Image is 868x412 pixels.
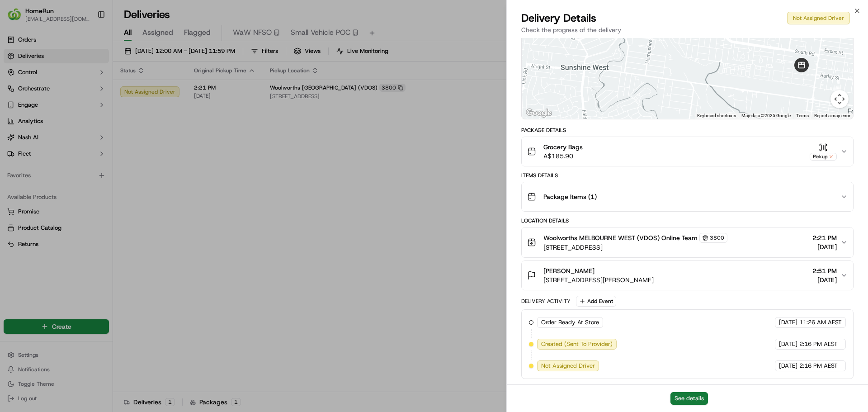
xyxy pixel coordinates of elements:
[154,89,165,100] button: Start new chat
[9,36,165,51] p: Welcome 👋
[799,318,842,327] span: 11:26 AM AEST
[524,107,554,119] img: Google
[31,86,148,95] div: Start new chat
[779,318,797,327] span: [DATE]
[810,143,837,161] button: Pickup
[73,128,149,144] a: 💻API Documentation
[9,132,16,139] div: 📗
[814,113,850,118] a: Report a map error
[670,392,708,405] button: See details
[812,275,837,284] span: [DATE]
[85,131,145,140] span: API Documentation
[810,153,837,161] div: Pickup
[64,153,109,160] a: Powered byPylon
[543,192,597,201] span: Package Items ( 1 )
[796,113,809,118] a: Terms (opens in new tab)
[741,113,791,118] span: Map data ©2025 Google
[522,137,853,166] button: Grocery BagsA$185.90Pickup
[799,340,838,348] span: 2:16 PM AEST
[543,233,698,242] span: Woolworths MELBOURNE WEST (VDOS) Online Team
[812,233,837,242] span: 2:21 PM
[18,131,69,140] span: Knowledge Base
[779,362,797,370] span: [DATE]
[521,172,854,179] div: Items Details
[543,152,583,161] span: A$185.90
[543,275,654,284] span: [STREET_ADDRESS][PERSON_NAME]
[543,243,727,252] span: [STREET_ADDRESS]
[9,9,27,27] img: Nash
[524,107,554,119] a: Open this area in Google Maps (opens a new window)
[24,58,163,68] input: Got a question? Start typing here...
[522,227,853,257] button: Woolworths MELBOURNE WEST (VDOS) Online Team3800[STREET_ADDRESS]2:21 PM[DATE]
[522,261,853,290] button: [PERSON_NAME][STREET_ADDRESS][PERSON_NAME]2:51 PM[DATE]
[90,153,109,160] span: Pylon
[521,298,571,305] div: Delivery Activity
[521,11,596,25] span: Delivery Details
[521,127,854,134] div: Package Details
[543,142,583,152] span: Grocery Bags
[541,318,599,327] span: Order Ready At Store
[576,296,616,307] button: Add Event
[543,266,594,275] span: [PERSON_NAME]
[541,362,595,370] span: Not Assigned Driver
[830,90,849,108] button: Map camera controls
[521,217,854,224] div: Location Details
[812,242,837,251] span: [DATE]
[9,86,25,103] img: 1736555255976-a54dd68f-1ca7-489b-9aae-adbdc363a1c4
[521,25,854,34] p: Check the progress of the delivery
[541,340,613,348] span: Created (Sent To Provider)
[710,234,724,242] span: 3800
[522,182,853,211] button: Package Items (1)
[76,132,84,139] div: 💻
[697,113,736,119] button: Keyboard shortcuts
[31,95,114,103] div: We're available if you need us!
[812,266,837,275] span: 2:51 PM
[779,340,797,348] span: [DATE]
[5,128,73,144] a: 📗Knowledge Base
[799,362,838,370] span: 2:16 PM AEST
